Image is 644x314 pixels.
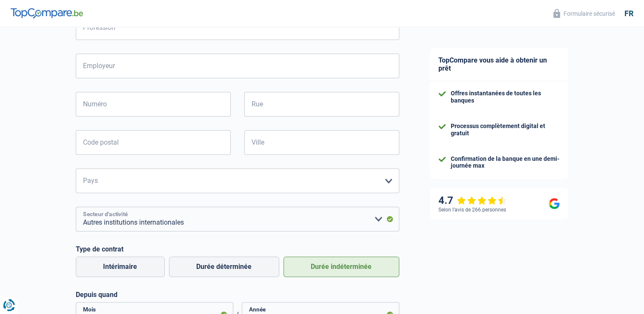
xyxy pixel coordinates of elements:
button: Formulaire sécurisé [548,6,620,20]
label: Type de contrat [76,245,399,253]
label: Depuis quand [76,291,399,299]
div: Offres instantanées de toutes les banques [451,90,560,104]
div: TopCompare vous aide à obtenir un prêt [430,48,568,81]
div: 4.7 [438,194,507,207]
label: Durée indéterminée [283,257,399,277]
label: Intérimaire [76,257,165,277]
div: Processus complètement digital et gratuit [451,123,560,137]
img: TopCompare Logo [11,8,83,18]
label: Durée déterminée [169,257,279,277]
div: Confirmation de la banque en une demi-journée max [451,155,560,170]
div: Selon l’avis de 266 personnes [438,207,506,213]
div: fr [624,9,633,18]
img: Advertisement [2,148,3,148]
